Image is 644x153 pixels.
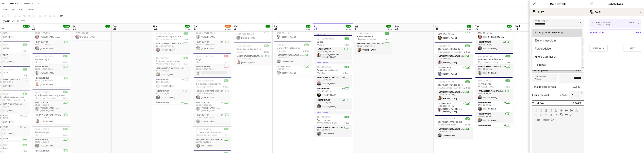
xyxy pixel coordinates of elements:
[344,37,349,40] span: 1/1
[264,51,269,53] span: 1 Role
[198,85,213,88] span: Asperup - Vestfyn
[475,123,513,135] app-card-role: Instruktør1A1/117:00-23:00 (6h)
[467,25,471,28] span: 7/7
[532,93,550,96] label: People required
[153,78,191,89] app-card-role: Instruktør1A1/114:30-20:30 (6h)[PERSON_NAME]
[153,42,191,53] app-card-role: Arrangementsansvarlig1/114:00-21:30 (7h30m)[PERSON_NAME]
[63,128,68,130] span: 2/2
[540,109,542,112] button: Redo
[317,66,332,68] span: 09:30-21:30 (12h)
[464,86,470,89] span: 2 Roles
[193,113,231,124] app-card-role: Instruktør1A1/111:00-19:30 (8h30m)[PERSON_NAME]
[385,38,389,41] span: 1 Role
[23,93,27,95] span: 4/4
[239,51,246,53] span: Kastellet
[153,89,191,101] app-card-role: Instruktør1/114:30-20:30 (6h)[PERSON_NAME]
[435,54,473,66] app-card-role: Arrangementsansvarlig3A1/112:00-18:00 (6h)[PERSON_NAME]
[266,25,270,28] span: 3/3
[7,0,21,7] button: WOA 2025
[555,114,557,116] button: HTML Code
[435,90,473,102] app-card-role: Arrangementsansvarlig1A1/112:00-20:30 (8h30m)[PERSON_NAME]
[73,29,110,40] app-card-role: Instruktør1/107:00-15:00 (8h)[PERSON_NAME]
[314,61,352,64] div: In progress
[478,79,491,82] span: 17:00-23:00 (6h)
[196,128,211,130] span: 11:30-21:30 (10h)
[354,25,358,28] span: Sat
[475,112,513,123] app-card-role: Instruktør1/117:00-23:00 (6h)[PERSON_NAME]
[480,61,499,63] span: [GEOGRAPHIC_DATA]
[274,25,278,28] span: Thu
[550,109,552,112] button: Italic
[354,30,392,53] app-job-card: 12:00-19:30 (7h30m)1/1Raket Mission Egeskov Slot - Sydfyn1 RoleArrangementsansvarlig1A1/112:00-19...
[23,144,27,146] span: 1/1
[555,109,557,112] button: Underline
[589,45,608,52] button: Previous
[475,25,479,28] span: Tue
[306,28,311,30] div: 2 Jobs
[32,40,70,52] app-card-role: Instruktør1/105:00-19:00 (14h)[PERSON_NAME]
[465,123,470,126] span: 1 Role
[395,25,399,28] span: Sun
[193,126,231,149] app-job-card: 11:30-21:30 (10h)1/1Stormester Indendørs [GEOGRAPHIC_DATA]1 RoleArrangementsansvarlig1/111:30-21:...
[579,91,584,95] button: Increase
[560,109,563,112] button: Strikethrough
[37,134,42,136] span: Lager
[435,42,473,77] div: 12:00-18:00 (6h)2/2Stormester Indendørs Borupgaard - Snekkersten2 RolesArrangementsansvarlig3A1/1...
[354,42,392,53] app-card-role: Arrangementsansvarlig1A1/112:00-19:30 (7h30m)[PERSON_NAME]
[475,101,513,112] app-card-role: Instruktør1A1/117:00-23:00 (6h)[PERSON_NAME]
[475,40,513,52] app-card-role: Instruktør1A1/108:30-16:30 (8h)[PERSON_NAME]
[234,54,271,66] app-card-role: Arrangementsansvarlig2A1/110:00-22:00 (12h)[PERSON_NAME]
[193,131,231,134] h3: Stormester Indendørs
[505,55,510,57] span: 1/1
[314,33,352,60] div: In progress08:30-16:00 (7h30m)1/1Lager Lager1 RoleLager Jernet1/108:30-16:00 (7h30m)[PERSON_NAME]...
[465,45,470,47] span: 2/2
[225,28,231,30] div: 6 Jobs
[359,38,377,41] span: Egeskov Slot - Sydfyn
[344,122,349,124] span: 1 Role
[545,109,547,112] button: Bold
[153,27,158,30] span: 22
[592,21,596,24] div: 1 x
[475,27,479,30] span: 30
[354,27,358,30] span: 27
[3,19,10,23] div: [DATE]
[435,30,473,41] app-card-role: Lager Jernet1/108:30-16:00 (7h30m)[PERSON_NAME]
[153,55,191,104] div: 14:30-20:30 (6h)4/4Stormester udendørs [GEOGRAPHIC_DATA] - [GEOGRAPHIC_DATA]4 RolesArrangementsan...
[223,85,228,88] span: 3 Roles
[184,57,188,59] span: 4/4
[592,24,635,26] div: 12:00-20:00 (8h)
[22,150,27,152] span: 1 Role
[21,20,25,22] div: CEST
[440,123,456,126] span: Hotel Viking - Sæby
[21,0,36,7] button: New Board
[25,7,35,12] a: Comms
[505,61,510,63] span: 1 Role
[314,111,352,137] app-job-card: In progress13:00-20:00 (7h)1/1Forræderne [GEOGRAPHIC_DATA]1 RoleArrangementsansvarlig1/113:00-20:...
[535,109,537,112] button: Undo
[475,58,513,61] h3: Stormester indendørs
[314,111,352,114] div: In progress
[545,114,547,116] button: Horizontal Line
[435,120,473,123] h3: Stormester Udendørs
[193,40,231,52] app-card-role: Instruktør1A1/106:30-18:00 (11h30m)[PERSON_NAME]
[435,78,473,114] app-job-card: 12:00-20:30 (8h30m)2/2Stormester indendørs Gubsø Garage, [GEOGRAPHIC_DATA]2 RolesArrangementsansv...
[314,25,317,28] span: Fri
[273,27,278,30] span: 25
[319,122,338,124] span: [GEOGRAPHIC_DATA]
[62,61,68,63] span: 2 Roles
[535,39,579,42] span: Ekstern instruktør
[438,117,457,120] span: 13:30-01:30 (12h) (Tue)
[504,85,510,88] span: 5 Roles
[435,115,473,139] app-job-card: 13:30-01:30 (12h) (Tue)1/1Stormester Udendørs Hotel Viking - Sæby1 RoleArrangementsansvarlig2A1/1...
[570,113,573,116] button: Fullscreen
[435,66,473,77] app-card-role: Instruktør1A1/112:00-18:00 (6h)[PERSON_NAME]
[480,85,494,88] span: [PERSON_NAME]
[274,29,312,40] app-card-role: Instruktør1/107:00-20:00 (13h)[PERSON_NAME]
[535,78,541,81] span: Allow
[306,25,310,28] span: 4/4
[438,45,451,47] span: 12:00-18:00 (6h)
[193,29,231,40] app-card-role: Instruktør1A1/106:30-18:00 (11h30m)[PERSON_NAME]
